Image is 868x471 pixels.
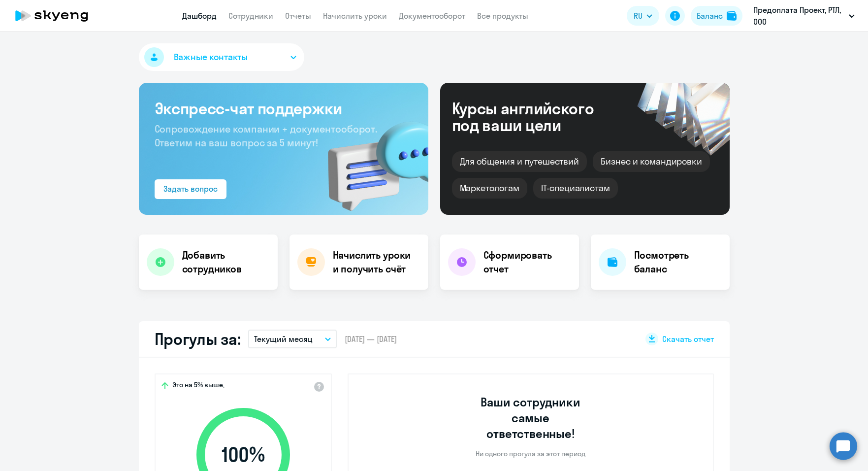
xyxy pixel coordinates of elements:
div: Баланс [697,10,723,22]
h3: Ваши сотрудники самые ответственные! [467,394,594,441]
div: Маркетологам [452,178,527,199]
h4: Добавить сотрудников [182,248,270,276]
button: Предоплата Проект, РТЛ, ООО [748,4,860,28]
span: RU [634,10,643,22]
div: Для общения и путешествий [452,151,587,172]
span: Это на 5% выше, [172,380,225,392]
a: Отчеты [285,11,311,21]
a: Документооборот [399,11,465,21]
button: RU [627,6,659,26]
h2: Прогулы за: [155,329,241,349]
span: [DATE] — [DATE] [345,334,397,344]
span: Важные контакты [174,51,248,64]
img: balance [727,11,737,21]
p: Текущий месяц [254,333,313,345]
p: Ни одного прогула за этот период [476,449,585,458]
h3: Экспресс-чат поддержки [155,99,413,118]
h4: Посмотреть баланс [634,248,722,276]
div: IT-специалистам [533,178,618,199]
button: Задать вопрос [155,179,226,199]
p: Предоплата Проект, РТЛ, ООО [753,4,845,28]
button: Важные контакты [139,43,304,71]
button: Балансbalance [691,6,742,26]
h4: Сформировать отчет [483,248,571,276]
a: Все продукты [477,11,528,21]
button: Текущий месяц [248,330,337,348]
div: Курсы английского под ваши цели [452,100,620,134]
a: Сотрудники [228,11,273,21]
div: Задать вопрос [163,183,218,195]
span: Скачать отчет [662,334,714,344]
span: 100 % [187,443,300,467]
div: Бизнес и командировки [593,151,710,172]
a: Начислить уроки [323,11,387,21]
a: Дашборд [182,11,217,21]
img: bg-img [314,104,428,215]
span: Сопровождение компании + документооборот. Ответим на ваш вопрос за 5 минут! [155,123,377,149]
h4: Начислить уроки и получить счёт [333,248,418,276]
